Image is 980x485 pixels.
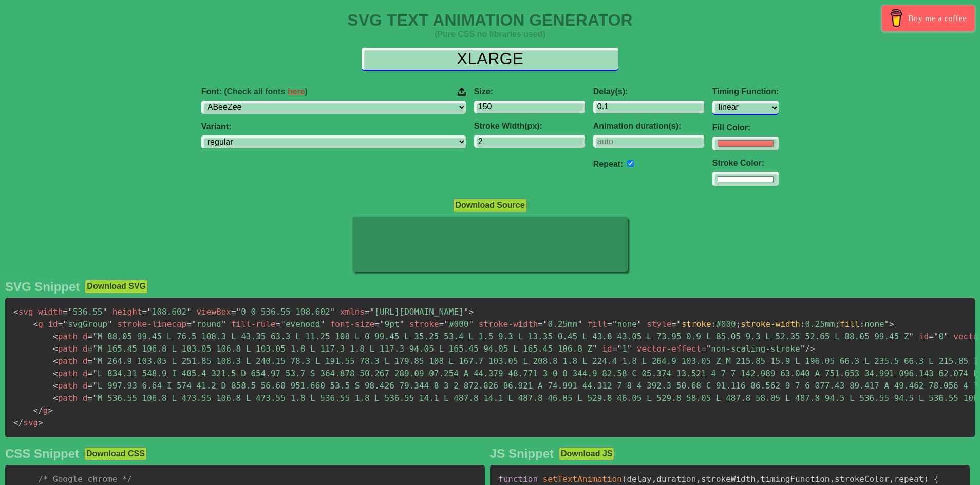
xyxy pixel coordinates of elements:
span: = [88,368,93,378]
span: id [602,344,612,354]
span: stroke-width [479,319,538,329]
span: < [53,356,58,366]
img: Buy me a coffee [888,9,906,27]
span: /> [805,344,815,354]
span: " [186,307,192,317]
span: " [92,381,98,391]
span: svgGroup [58,319,112,329]
span: < [53,344,58,354]
span: " [884,319,890,329]
input: 100 [474,101,585,113]
span: </ [13,418,23,428]
span: path [53,344,78,354]
label: Stroke Width(px): [474,122,585,131]
span: = [538,319,543,329]
span: = [142,307,147,317]
span: style [647,319,671,329]
span: viewBox [197,307,231,317]
span: " [617,344,622,354]
span: stroke-width [741,319,800,329]
span: , [696,474,701,484]
button: Download SVG [85,280,148,293]
span: " [706,344,711,354]
span: width [38,307,63,317]
span: 0.25mm [538,319,582,329]
span: path [53,332,78,341]
span: d [83,344,88,354]
span: ( [622,474,627,484]
span: , [889,474,894,484]
span: : [860,319,865,329]
span: " [107,319,112,329]
button: Download JS [559,447,614,460]
label: Size: [474,87,585,96]
span: " [909,332,914,341]
span: fill-rule [231,319,276,329]
span: ; [736,319,741,329]
span: xmlns [340,307,365,317]
span: " [944,332,949,341]
span: " [444,319,449,329]
span: 0 0 536.55 108.602 [231,307,335,317]
span: " [934,332,939,341]
span: M 165.45 106.8 L 103.05 106.8 L 103.05 1.8 L 117.3 1.8 L 117.3 94.05 L 165.45 94.05 L 165.45 106.8 Z [88,344,597,354]
span: [URL][DOMAIN_NAME] [365,307,468,317]
h2: JS Snippet [490,447,554,461]
span: > [48,405,53,415]
span: " [468,319,474,329]
span: = [88,393,93,403]
span: height [112,307,142,317]
span: = [186,319,192,329]
span: = [612,344,617,354]
span: > [38,418,43,428]
span: " [370,307,375,317]
span: M 88.05 99.45 L 76.5 108.3 L 43.35 63.3 L 11.25 108 L 0 99.45 L 35.25 53.4 L 1.5 9.3 L 13.35 0.45... [88,332,914,341]
a: here [288,87,305,96]
span: round [186,319,226,329]
input: 2px [474,135,585,148]
span: path [53,393,78,403]
span: = [88,381,93,391]
span: = [365,307,370,317]
span: #000 [439,319,474,329]
span: font-size [330,319,375,329]
label: Animation duration(s): [593,122,704,131]
span: ) [924,474,929,484]
span: = [58,319,63,329]
span: = [374,319,380,329]
span: fill [588,319,608,329]
span: d [83,368,88,378]
span: " [92,344,98,354]
span: d [83,332,88,341]
span: 108.602 [142,307,192,317]
span: " [192,319,197,329]
span: = [439,319,444,329]
span: </ [33,405,43,415]
span: < [53,368,58,378]
span: " [102,307,107,317]
span: id [919,332,929,341]
span: " [221,319,227,329]
span: none [607,319,642,329]
span: " [400,319,405,329]
span: " [147,307,152,317]
span: /* Google chrome */ [38,474,132,484]
span: ; [835,319,840,329]
span: g [33,405,48,415]
span: " [592,344,597,354]
span: path [53,381,78,391]
label: Fill Color: [712,123,779,132]
h2: CSS Snippet [5,447,79,461]
span: stroke [409,319,439,329]
span: d [83,393,88,403]
span: 0 [929,332,949,341]
span: 9pt [374,319,404,329]
span: evenodd [276,319,325,329]
span: , [830,474,835,484]
span: function [498,474,538,484]
span: " [92,356,98,366]
span: { [934,474,939,484]
input: Input Text Here [362,48,618,71]
span: = [929,332,934,341]
span: path [53,356,78,366]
